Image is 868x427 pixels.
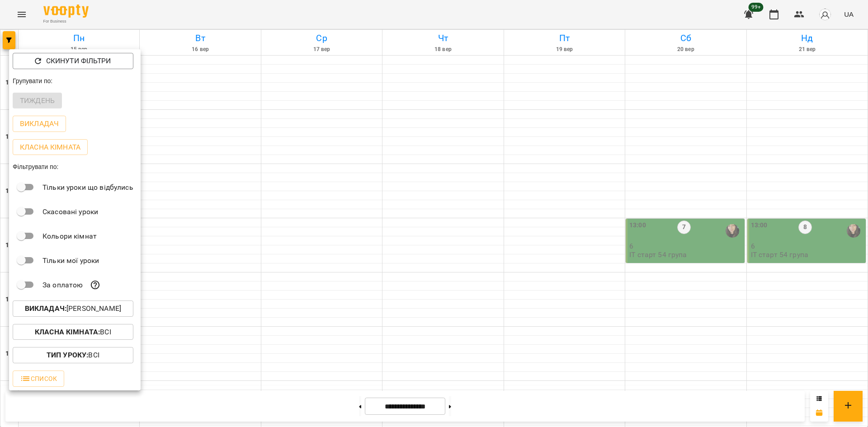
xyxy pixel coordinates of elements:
button: Класна кімната:Всі [13,324,133,340]
p: Скинути фільтри [46,56,111,66]
button: Тип Уроку:Всі [13,347,133,363]
button: Класна кімната [13,139,88,155]
p: Всі [35,327,111,338]
b: Викладач : [25,304,66,313]
span: Список [20,373,57,384]
p: Скасовані уроки [42,206,98,217]
button: Викладач:[PERSON_NAME] [13,300,133,317]
div: Групувати по: [9,73,141,89]
b: Тип Уроку : [47,351,88,359]
p: [PERSON_NAME] [25,303,121,314]
div: Фільтрувати по: [9,159,141,175]
button: Скинути фільтри [13,53,133,69]
button: Викладач [13,116,66,132]
p: Викладач [20,118,59,129]
button: Список [13,371,64,387]
p: Всі [47,350,99,361]
p: Класна кімната [20,142,80,153]
p: Тільки уроки що відбулись [42,182,133,193]
p: Кольори кімнат [42,231,97,242]
p: За оплатою [42,280,83,291]
b: Класна кімната : [35,328,100,336]
p: Тільки мої уроки [42,255,99,266]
